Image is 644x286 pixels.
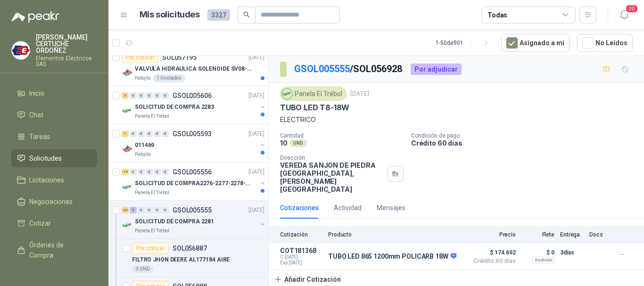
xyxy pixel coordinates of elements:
span: Chat [29,110,43,120]
span: C: [DATE] [280,254,322,260]
a: Tareas [11,128,97,146]
p: Entrega [560,231,584,238]
span: Licitaciones [29,175,64,185]
p: [DATE] [248,91,264,100]
p: Producto [328,231,463,238]
p: VEREDA SANJON DE PIEDRA [GEOGRAPHIC_DATA] , [PERSON_NAME][GEOGRAPHIC_DATA] [280,161,384,193]
p: [DATE] [248,168,264,177]
div: 0 [146,92,153,99]
div: 23 [122,207,129,213]
span: Negociaciones [29,196,73,207]
a: 14 0 0 0 0 0 GSOL005556[DATE] Company LogoSOLICITUD DE COMPRA2276-2277-2278-2284-2285-Panela El T... [122,166,266,196]
a: Negociaciones [11,193,97,211]
img: Company Logo [282,89,292,99]
a: Solicitudes [11,149,97,167]
div: 3 [122,92,129,99]
p: [DATE] [248,206,264,215]
div: 0 [138,169,145,175]
div: 0 [130,131,137,137]
p: [DATE] [350,90,369,98]
p: Docs [589,231,608,238]
div: 0 [138,92,145,99]
img: Company Logo [122,220,133,231]
div: 0 [162,92,169,99]
span: Solicitudes [29,153,62,163]
img: Company Logo [12,41,30,59]
p: SOLICITUD DE COMPRA 2283 [135,103,214,112]
div: 5 [130,207,137,213]
div: Panela El Trébol [280,87,347,101]
p: GSOL005555 [173,207,212,213]
span: Tareas [29,131,50,142]
a: Por cotizarSOL056887FILTRO JHON DEERE AL177184 AIRE3 UND [108,239,268,277]
div: 0 [162,131,169,137]
p: TUBO LED T8-18W [280,103,349,113]
p: GSOL005606 [173,92,212,99]
div: Incluido [532,256,554,264]
div: 0 [138,207,145,213]
p: [PERSON_NAME] CERTUCHE ORDOÑEZ [36,34,97,54]
span: 3327 [207,9,230,21]
div: 1 Unidades [153,74,185,82]
a: Chat [11,106,97,124]
div: 0 [154,207,161,213]
div: Por cotizar [132,243,169,254]
span: Órdenes de Compra [29,240,88,261]
span: $ 174.692 [469,247,516,258]
h1: Mis solicitudes [140,8,200,22]
div: 0 [162,207,169,213]
p: VALVULA HIDRAULICA SOLENOIDE SV08-20 [135,65,252,74]
p: SOLICITUD DE COMPRA 2281 [135,217,214,226]
div: 1 - 50 de 901 [436,35,494,50]
img: Company Logo [122,181,133,193]
p: Panela El Trébol [135,113,169,120]
img: Company Logo [122,67,133,78]
p: SOL057195 [162,54,197,61]
img: Logo peakr [11,11,59,23]
div: 14 [122,169,129,175]
div: 0 [130,169,137,175]
p: Panela El Trébol [135,189,169,196]
p: Precio [469,231,516,238]
p: ELECTRICO [280,114,633,125]
p: Patojito [135,74,151,82]
button: 20 [616,7,633,24]
span: Cotizar [29,218,51,229]
p: Dirección [280,155,384,161]
p: GSOL005593 [173,131,212,137]
div: 0 [154,131,161,137]
a: Por cotizarSOL057195[DATE] Company LogoVALVULA HIDRAULICA SOLENOIDE SV08-20Patojito1 Unidades [108,48,268,86]
div: 0 [154,169,161,175]
div: Todas [487,10,507,20]
a: Inicio [11,84,97,102]
div: 0 [130,92,137,99]
p: FILTRO JHON DEERE AL177184 AIRE [132,255,230,264]
div: Por cotizar [122,52,158,63]
div: UND [289,139,307,147]
p: Cantidad [280,132,404,139]
p: Patojito [135,151,151,158]
div: Cotizaciones [280,203,319,213]
p: Elementos Eléctricos SAS [36,56,97,67]
button: No Leídos [577,34,633,52]
a: Órdenes de Compra [11,236,97,264]
div: 0 [154,92,161,99]
span: Inicio [29,88,44,98]
p: SOL056887 [173,245,207,252]
p: Crédito 60 días [411,139,640,147]
p: Panela El Trébol [135,227,169,235]
p: COT181368 [280,247,322,254]
p: TUBO LED 865 1200mm POLICARB 18W [328,253,456,261]
p: Cotización [280,231,322,238]
div: 1 [122,131,129,137]
button: Asignado a mi [501,34,570,52]
div: Por adjudicar [411,64,462,75]
p: 3 días [560,247,584,258]
span: search [243,11,250,18]
div: 0 [138,131,145,137]
a: Cotizar [11,214,97,232]
p: Flete [521,231,554,238]
a: 23 5 0 0 0 0 GSOL005555[DATE] Company LogoSOLICITUD DE COMPRA 2281Panela El Trébol [122,204,266,235]
img: Company Logo [122,143,133,155]
p: [DATE] [248,53,264,62]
